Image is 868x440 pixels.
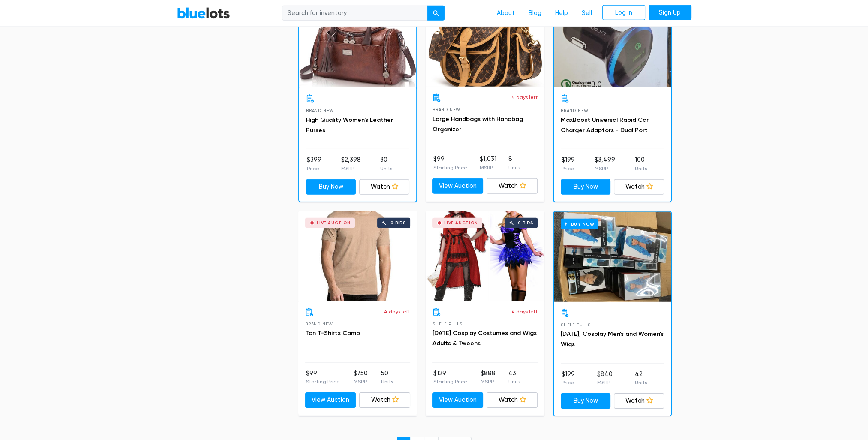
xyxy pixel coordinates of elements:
[614,393,664,409] a: Watch
[432,115,523,133] a: Large Handbags with Handbag Organizer
[341,165,360,172] p: MSRP
[649,5,691,20] a: Sign Up
[508,369,520,386] li: 43
[511,93,538,101] p: 4 days left
[282,5,428,21] input: Search for inventory
[554,212,671,302] a: Buy Now
[575,5,599,21] a: Sell
[480,369,495,386] li: $888
[353,369,367,386] li: $750
[341,155,360,172] li: $2,398
[561,393,611,409] a: Buy Now
[432,392,484,408] a: View Auction
[380,155,392,172] li: 30
[479,164,496,172] p: MSRP
[359,179,409,195] a: Watch
[307,155,321,172] li: $399
[548,5,575,21] a: Help
[595,165,615,172] p: MSRP
[359,392,410,408] a: Watch
[508,154,520,172] li: 8
[480,378,495,386] p: MSRP
[317,221,351,225] div: Live Auction
[305,329,360,337] a: Tan T-Shirts Camo
[561,322,591,327] span: Shelf Pulls
[390,221,406,225] div: 0 bids
[487,178,538,194] a: Watch
[561,330,664,348] a: [DATE], Cosplay Men's and Women's Wigs
[479,154,496,172] li: $1,031
[562,370,575,387] li: $199
[561,116,649,134] a: MaxBoost Universal Rapid Car Charger Adaptors - Dual Port
[614,179,664,195] a: Watch
[522,5,548,21] a: Blog
[444,221,478,225] div: Live Auction
[432,178,484,194] a: View Auction
[307,165,321,172] p: Price
[432,322,463,326] span: Shelf Pulls
[562,165,575,172] p: Price
[518,221,533,225] div: 0 bids
[490,5,522,21] a: About
[508,378,520,386] p: Units
[380,165,392,172] p: Units
[487,392,538,408] a: Watch
[597,370,613,387] li: $840
[635,165,647,172] p: Units
[508,164,520,172] p: Units
[306,108,334,113] span: Brand New
[602,5,645,20] a: Log In
[561,219,598,229] h6: Buy Now
[562,155,575,172] li: $199
[381,369,393,386] li: 50
[306,378,340,386] p: Starting Price
[433,369,467,386] li: $129
[353,378,367,386] p: MSRP
[511,308,538,316] p: 4 days left
[298,211,417,301] a: Live Auction 0 bids
[595,155,615,172] li: $3,499
[433,378,467,386] p: Starting Price
[635,370,647,387] li: 42
[306,179,356,195] a: Buy Now
[433,154,467,172] li: $99
[635,155,647,172] li: 100
[305,322,333,326] span: Brand New
[433,164,467,172] p: Starting Price
[306,116,393,134] a: High Quality Women's Leather Purses
[432,107,460,112] span: Brand New
[306,369,340,386] li: $99
[305,392,356,408] a: View Auction
[432,329,537,347] a: [DATE] Cosplay Costumes and Wigs Adults & Tweens
[561,108,589,113] span: Brand New
[597,379,613,386] p: MSRP
[177,6,230,19] a: BlueLots
[635,379,647,386] p: Units
[384,308,410,316] p: 4 days left
[426,211,544,301] a: Live Auction 0 bids
[562,379,575,386] p: Price
[561,179,611,195] a: Buy Now
[381,378,393,386] p: Units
